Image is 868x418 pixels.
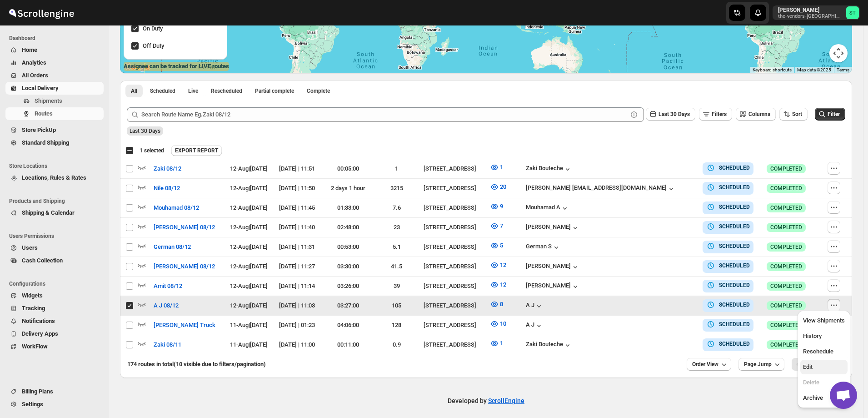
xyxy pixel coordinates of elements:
[424,340,484,349] div: [STREET_ADDRESS]
[484,180,512,194] button: 20
[424,282,484,291] div: [STREET_ADDRESS]
[770,243,802,251] span: COMPLETED
[770,263,802,270] span: COMPLETED
[770,282,802,290] span: COMPLETED
[778,14,843,19] p: the-vendors-[GEOGRAPHIC_DATA]
[326,184,369,193] div: 2 days 1 hour
[154,184,180,193] span: Nile 08/12
[5,289,104,302] button: Widgets
[22,139,69,146] span: Standard Shipping
[719,223,750,230] b: SCHEDULED
[148,318,221,332] button: [PERSON_NAME] Truck
[154,282,182,291] span: Amit 08/12
[5,385,104,398] button: Billing Plans
[484,219,509,233] button: 7
[706,202,750,212] button: SCHEDULED
[803,348,833,355] span: Reschedule
[22,343,48,350] span: WorkFlow
[171,145,222,156] button: EXPORT REPORT
[526,184,676,193] button: [PERSON_NAME] [EMAIL_ADDRESS][DOMAIN_NAME]
[22,59,46,66] span: Analytics
[175,147,218,154] span: EXPORT REPORT
[22,72,48,79] span: All Orders
[154,340,181,349] span: Zaki 08/11
[154,203,199,212] span: Mouhamad 08/12
[748,111,770,117] span: Columns
[230,322,268,328] span: 11-Aug | [DATE]
[154,321,215,330] span: [PERSON_NAME] Truck
[375,184,418,193] div: 3215
[22,388,53,395] span: Billing Plans
[148,279,188,293] button: Amit 08/12
[9,162,105,170] span: Store Locations
[326,301,369,310] div: 03:27:00
[22,46,37,53] span: Home
[719,341,750,347] b: SCHEDULED
[141,107,628,122] input: Search Route Name Eg.Zaki 08/12
[22,317,55,324] span: Notifications
[148,298,184,313] button: A J 08/12
[326,282,369,291] div: 03:26:00
[22,401,43,408] span: Settings
[803,363,813,370] span: Edit
[424,242,484,252] div: [STREET_ADDRESS]
[803,332,822,339] span: History
[307,87,330,95] span: Complete
[326,223,369,232] div: 02:48:00
[797,67,831,72] span: Map data ©2025
[488,397,524,404] a: ScrollEngine
[484,199,509,214] button: 9
[448,396,524,405] p: Developed by
[326,321,369,330] div: 04:06:00
[526,165,572,174] div: Zaki Bouteche
[279,321,321,330] div: [DATE] | 01:23
[484,238,509,253] button: 5
[9,280,105,287] span: Configurations
[500,262,506,268] span: 12
[143,25,163,32] span: On Duty
[526,282,580,291] div: [PERSON_NAME]
[148,337,187,352] button: Zaki 08/11
[719,204,750,210] b: SCHEDULED
[770,341,802,348] span: COMPLETED
[526,321,544,330] div: A J
[148,259,220,274] button: [PERSON_NAME] 08/12
[706,300,750,309] button: SCHEDULED
[375,321,418,330] div: 128
[646,108,695,121] button: Last 30 Days
[279,301,321,310] div: [DATE] | 11:03
[326,242,369,252] div: 00:53:00
[719,243,750,249] b: SCHEDULED
[526,204,569,213] div: Mouhamad A
[829,44,848,62] button: Map camera controls
[279,282,321,291] div: [DATE] | 11:14
[35,97,62,104] span: Shipments
[5,44,104,56] button: Home
[22,209,75,216] span: Shipping & Calendar
[706,281,750,290] button: SCHEDULED
[526,243,561,252] button: German S
[706,242,750,251] button: SCHEDULED
[719,184,750,191] b: SCHEDULED
[230,165,268,172] span: 12-Aug | [DATE]
[500,183,506,190] span: 20
[753,67,792,73] button: Keyboard shortcuts
[526,302,544,311] button: A J
[526,262,580,272] button: [PERSON_NAME]
[22,292,43,299] span: Widgets
[706,261,750,270] button: SCHEDULED
[719,302,750,308] b: SCHEDULED
[122,61,152,73] a: Open this area in Google Maps (opens a new window)
[484,160,509,175] button: 1
[154,242,191,252] span: German 08/12
[140,147,164,154] span: 1 selected
[500,164,503,171] span: 1
[803,379,819,386] span: Delete
[792,111,802,117] span: Sort
[424,262,484,271] div: [STREET_ADDRESS]
[770,165,802,172] span: COMPLETED
[22,257,63,264] span: Cash Collection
